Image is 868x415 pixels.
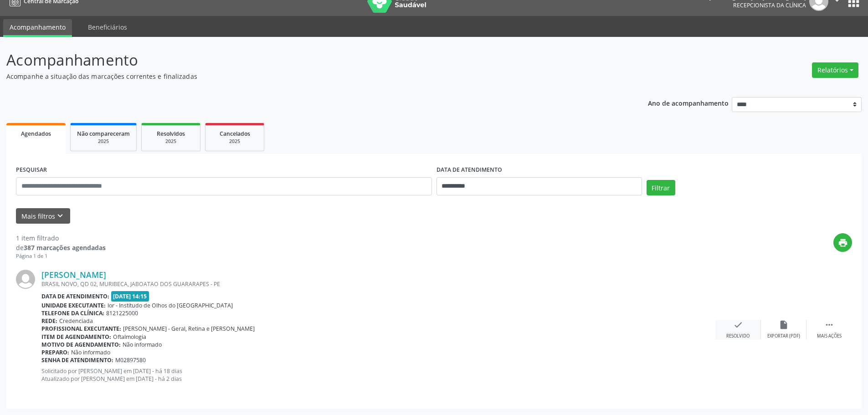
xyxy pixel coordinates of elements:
[59,317,93,325] span: Credenciada
[41,333,111,341] b: Item de agendamento:
[21,130,51,138] span: Agendados
[838,238,848,248] i: print
[41,341,121,348] b: Motivo de agendamento:
[115,356,146,364] span: M02897580
[41,302,106,309] b: Unidade executante:
[648,97,729,108] p: Ano de acompanhamento
[41,348,69,356] b: Preparo:
[16,233,106,243] div: 1 item filtrado
[16,163,47,177] label: PESQUISAR
[220,130,250,138] span: Cancelados
[41,270,106,280] a: [PERSON_NAME]
[77,130,130,138] span: Não compareceram
[41,309,104,317] b: Telefone da clínica:
[41,317,57,325] b: Rede:
[726,333,750,339] div: Resolvido
[16,252,106,260] div: Página 1 de 1
[106,309,138,317] span: 8121225000
[108,302,233,309] span: Ior - Institudo de Olhos do [GEOGRAPHIC_DATA]
[16,270,35,289] img: img
[41,367,715,383] p: Solicitado por [PERSON_NAME] em [DATE] - há 18 dias Atualizado por [PERSON_NAME] em [DATE] - há 2...
[123,341,162,348] span: Não informado
[647,180,675,195] button: Filtrar
[6,72,605,81] p: Acompanhe a situação das marcações correntes e finalizadas
[24,243,106,252] strong: 387 marcações agendadas
[833,233,852,252] button: print
[212,138,257,145] div: 2025
[3,19,72,37] a: Acompanhamento
[41,356,113,364] b: Senha de atendimento:
[437,163,502,177] label: DATA DE ATENDIMENTO
[733,1,806,9] span: Recepcionista da clínica
[111,291,149,302] span: [DATE] 14:15
[6,49,605,72] p: Acompanhamento
[16,208,70,224] button: Mais filtroskeyboard_arrow_down
[16,243,106,252] div: de
[77,138,130,145] div: 2025
[71,348,110,356] span: Não informado
[733,320,743,330] i: check
[41,280,715,288] div: BRASIL NOVO, QD 02, MURIBECA, JABOATAO DOS GUARARAPES - PE
[824,320,834,330] i: 
[767,333,800,339] div: Exportar (PDF)
[123,325,255,333] span: [PERSON_NAME] - Geral, Retina e [PERSON_NAME]
[812,62,858,78] button: Relatórios
[157,130,185,138] span: Resolvidos
[779,320,789,330] i: insert_drive_file
[148,138,194,145] div: 2025
[55,211,65,221] i: keyboard_arrow_down
[41,292,109,300] b: Data de atendimento:
[82,19,134,35] a: Beneficiários
[817,333,842,339] div: Mais ações
[41,325,121,333] b: Profissional executante:
[113,333,146,341] span: Oftalmologia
